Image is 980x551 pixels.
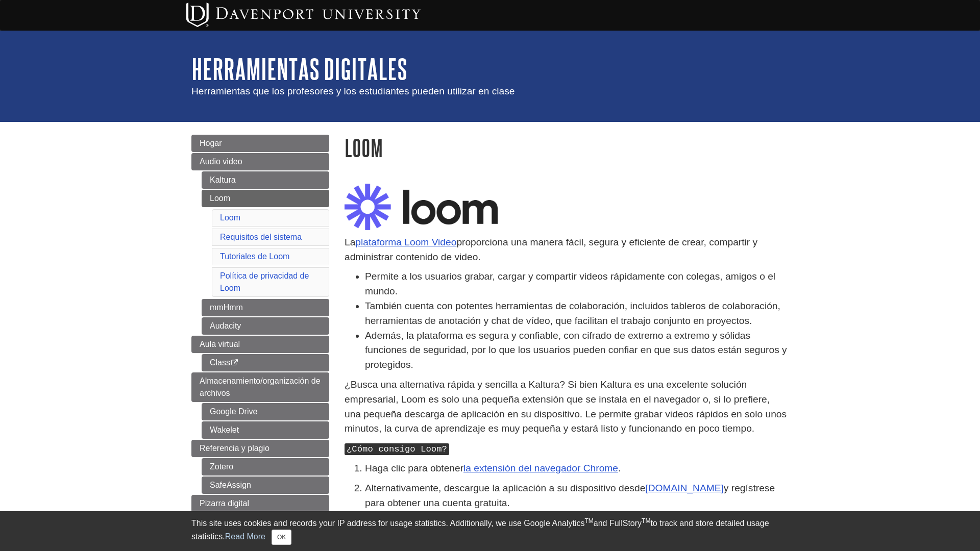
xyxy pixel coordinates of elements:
p: Haga clic para obtener . [365,461,789,476]
a: Class [202,354,329,371]
button: Close [272,530,291,545]
a: Pizarra digital [191,495,329,512]
p: Alternativamente, descargue la aplicación a su dispositivo desde y regístrese para obtener una cu... [365,481,789,511]
a: mmHmm [202,299,329,316]
a: Wakelet [202,421,329,439]
i: This link opens in a new window [230,360,239,366]
a: Política de privacidad de Loom [220,271,309,292]
a: Almacenamiento/organización de archivos [191,372,329,402]
a: Read More [225,532,265,541]
li: También cuenta con potentes herramientas de colaboración, incluidos tableros de colaboración, her... [365,299,789,329]
li: Permite a los usuarios grabar, cargar y compartir videos rápidamente con colegas, amigos o el mundo. [365,269,789,299]
a: Aula virtual [191,336,329,353]
p: ¿Busca una alternativa rápida y sencilla a Kaltura? Si bien Kaltura es una excelente solución emp... [345,378,789,436]
kbd: ¿Cómo consigo Loom? [345,443,449,455]
p: La proporciona una manera fácil, segura y eficiente de crear, compartir y administrar contenido d... [345,235,789,265]
img: loom logo [345,184,498,230]
sup: TM [642,517,650,524]
a: [DOMAIN_NAME] [645,483,724,493]
a: Google Drive [202,403,329,420]
a: Herramientas digitales [191,53,407,85]
span: Referencia y plagio [200,444,269,453]
a: Audio video [191,153,329,170]
span: Hogar [200,139,222,147]
a: Zotero [202,458,329,475]
span: Herramientas que los profesores y los estudiantes pueden utilizar en clase [191,86,515,96]
img: Davenport University [186,3,421,27]
span: Pizarra digital [200,499,249,508]
a: la extensión del navegador Chrome [463,463,618,473]
a: Hogar [191,135,329,152]
a: plataforma Loom Video [355,237,456,247]
li: Además, la plataforma es segura y confiable, con cifrado de extremo a extremo y sólidas funciones... [365,329,789,372]
span: Almacenamiento/organización de archivos [200,377,321,397]
a: Referencia y plagio [191,440,329,457]
a: SafeAssign [202,477,329,494]
sup: TM [584,517,593,524]
a: Kaltura [202,171,329,189]
a: Loom [202,190,329,207]
a: Loom [220,213,240,222]
a: Tutoriales de Loom [220,252,289,261]
h1: Loom [345,135,789,161]
span: Aula virtual [200,340,240,348]
a: Audacity [202,317,329,335]
div: This site uses cookies and records your IP address for usage statistics. Additionally, we use Goo... [191,517,789,545]
a: Requisitos del sistema [220,233,302,241]
span: Audio video [200,157,242,166]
